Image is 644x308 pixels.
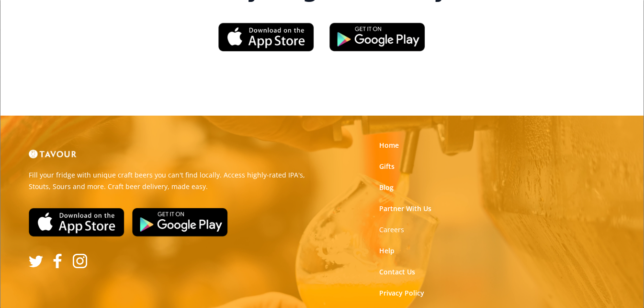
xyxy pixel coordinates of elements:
[379,225,404,235] a: Careers
[379,288,424,298] a: Privacy Policy
[379,183,394,192] a: Blog
[379,141,399,150] a: Home
[379,246,395,256] a: Help
[379,204,431,213] a: Partner With Us
[379,267,415,277] a: Contact Us
[379,162,395,171] a: Gifts
[29,169,315,192] p: Fill your fridge with unique craft beers you can't find locally. Access highly-rated IPA's, Stout...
